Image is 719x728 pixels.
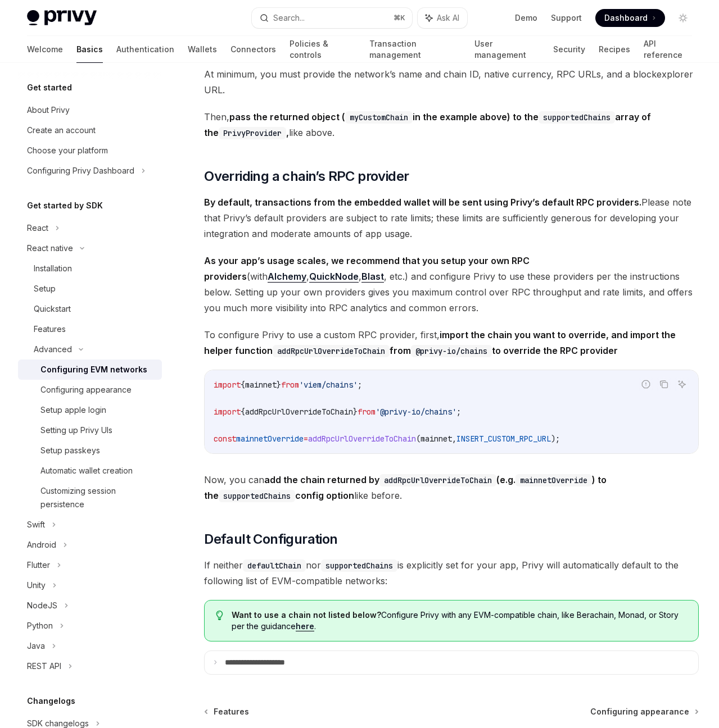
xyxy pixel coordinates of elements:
[214,380,241,390] span: import
[27,579,46,592] div: Unity
[27,659,61,673] div: REST API
[204,111,651,138] strong: pass the returned object ( in the example above) to the array of the ,
[230,36,276,63] a: Connectors
[551,12,582,24] a: Support
[214,706,249,717] span: Features
[277,380,281,390] span: }
[281,380,299,390] span: from
[18,360,162,380] a: Configuring EVM networks
[40,484,155,511] div: Customizing session persistence
[219,127,286,139] code: PrivyProvider
[539,111,615,124] code: supportedChains
[268,271,306,283] a: Alchemy
[590,706,698,717] a: Configuring appearance
[515,474,592,486] code: mainnetOverride
[204,329,676,356] strong: import the chain you want to override, and import the helper function from to override the RPC pr...
[204,66,699,98] span: At minimum, you must provide the network’s name and chain ID, native currency, RPC URLs, and a bl...
[27,36,63,63] a: Welcome
[674,9,692,27] button: Toggle dark mode
[321,559,397,572] code: supportedChains
[553,36,585,63] a: Security
[18,299,162,319] a: Quickstart
[34,262,72,275] div: Installation
[232,610,381,620] strong: Want to use a chain not listed below?
[353,407,358,417] span: }
[474,36,540,63] a: User management
[204,167,409,185] span: Overriding a chain’s RPC provider
[437,12,459,24] span: Ask AI
[644,36,692,63] a: API reference
[369,36,461,63] a: Transaction management
[34,302,71,316] div: Quickstart
[456,407,461,417] span: ;
[243,559,306,572] code: defaultChain
[416,434,420,444] span: (
[40,383,132,397] div: Configuring appearance
[40,464,133,477] div: Automatic wallet creation
[27,164,134,178] div: Configuring Privy Dashboard
[18,279,162,299] a: Setup
[27,103,70,117] div: About Privy
[245,380,277,390] span: mainnet
[599,36,630,63] a: Recipes
[40,403,106,417] div: Setup apple login
[345,111,413,124] code: myCustomChain
[27,558,50,572] div: Flutter
[40,363,147,376] div: Configuring EVM networks
[358,407,376,417] span: from
[27,10,97,26] img: light logo
[551,434,560,444] span: );
[34,282,56,295] div: Setup
[18,120,162,140] a: Create an account
[216,611,224,621] svg: Tip
[299,380,358,390] span: 'viem/chains'
[214,407,241,417] span: import
[18,481,162,515] a: Customizing session persistence
[27,144,108,157] div: Choose your platform
[309,271,359,283] a: QuickNode
[27,599,57,612] div: NodeJS
[27,639,45,653] div: Java
[204,474,607,501] strong: add the chain returned by (e.g. ) to the config option
[34,322,66,336] div: Features
[515,12,537,24] a: Demo
[456,434,551,444] span: INSERT_CUSTOM_RPC_URL
[18,319,162,339] a: Features
[675,377,689,392] button: Ask AI
[18,140,162,161] a: Choose your platform
[308,434,416,444] span: addRpcUrlOverrideToChain
[188,36,217,63] a: Wallets
[40,424,112,437] div: Setting up Privy UIs
[18,400,162,420] a: Setup apple login
[604,12,648,24] span: Dashboard
[204,109,699,140] span: Then, like above.
[27,538,56,552] div: Android
[204,557,699,589] span: If neither nor is explicitly set for your app, Privy will automatically default to the following ...
[18,380,162,400] a: Configuring appearance
[296,621,314,631] a: here
[245,407,353,417] span: addRpcUrlOverrideToChain
[219,490,295,502] code: supportedChains
[204,253,699,316] span: (with , , , etc.) and configure Privy to use these providers per the instructions below. Setting ...
[273,11,305,25] div: Search...
[358,380,362,390] span: ;
[27,518,45,531] div: Swift
[379,474,496,486] code: addRpcUrlOverrideToChain
[40,444,100,457] div: Setup passkeys
[420,434,452,444] span: mainnet
[204,194,699,242] span: Please note that Privy’s default providers are subject to rate limits; these limits are sufficien...
[241,380,245,390] span: {
[27,694,75,708] h5: Changelogs
[204,197,641,208] strong: By default, transactions from the embedded wallet will be sent using Privy’s default RPC providers.
[232,609,687,632] span: Configure Privy with any EVM-compatible chain, like Berachain, Monad, or Story per the guidance .
[214,434,236,444] span: const
[18,100,162,120] a: About Privy
[304,434,308,444] span: =
[27,81,72,94] h5: Get started
[411,345,492,357] code: @privy-io/chains
[18,461,162,481] a: Automatic wallet creation
[204,530,337,548] span: Default Configuration
[376,407,456,417] span: '@privy-io/chains'
[18,420,162,440] a: Setting up Privy UIs
[252,8,413,28] button: Search...⌘K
